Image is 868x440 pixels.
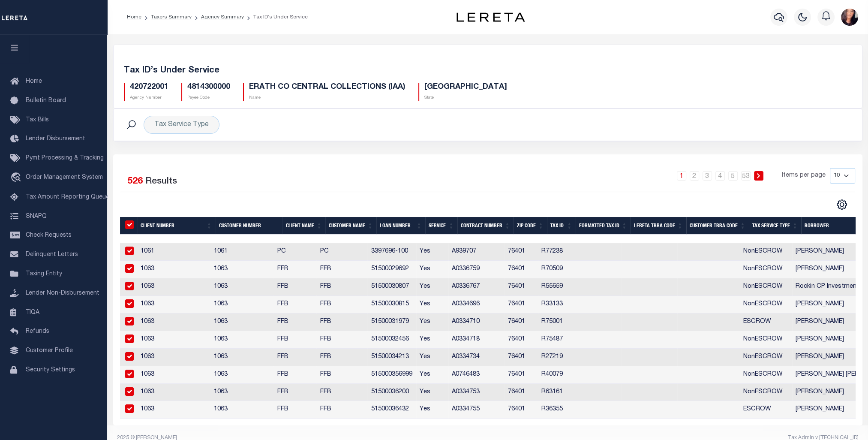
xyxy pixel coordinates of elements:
th: &nbsp; [120,217,138,235]
td: 76401 [505,384,538,401]
td: NonESCROW [740,366,792,384]
td: FFB [316,349,367,366]
td: 51500032456 [367,331,416,349]
td: FFB [316,384,367,401]
a: Taxers Summary [151,15,192,20]
td: Yes [416,331,448,349]
span: Refunds [26,328,49,335]
td: R33133 [538,296,567,313]
th: LERETA TBRA Code: activate to sort column ascending [631,217,686,235]
td: 1063 [137,366,210,384]
td: R40079 [538,366,567,384]
td: 1061 [137,243,210,261]
span: Order Management System [26,175,103,181]
h5: 4814300000 [187,83,230,92]
span: Tax Amount Reporting Queue [26,194,109,200]
th: Customer TBRA Code: activate to sort column ascending [686,217,749,235]
td: 3397696-100 [367,243,416,261]
td: Yes [416,349,448,366]
td: A0336767 [448,278,505,296]
th: Tax Service Type: activate to sort column ascending [749,217,801,235]
td: 51500030815 [367,296,416,313]
th: Client Number: activate to sort column ascending [137,217,215,235]
p: Name [249,95,405,101]
td: A0334753 [448,384,505,401]
td: A0746483 [448,366,505,384]
h5: Tax ID’s Under Service [124,66,852,76]
td: 1063 [210,366,274,384]
span: Home [26,78,42,84]
td: NonESCROW [740,261,792,278]
th: Client Name: activate to sort column ascending [282,217,325,235]
span: 526 [127,177,143,186]
td: A0334755 [448,401,505,419]
td: NonESCROW [740,384,792,401]
td: A0334734 [448,349,505,366]
td: FFB [273,401,316,419]
td: A0336759 [448,261,505,278]
td: 76401 [505,261,538,278]
a: 53 [741,171,751,181]
td: Yes [416,261,448,278]
td: 1063 [210,278,274,296]
td: R63161 [538,384,567,401]
td: FFB [273,261,316,278]
span: Delinquent Letters [26,252,78,258]
td: A0334710 [448,313,505,331]
td: FFB [273,278,316,296]
td: Yes [416,296,448,313]
td: 1063 [210,261,274,278]
a: Home [127,15,141,20]
td: 76401 [505,366,538,384]
td: Yes [416,366,448,384]
span: Taxing Entity [26,271,62,277]
td: 51500034213 [367,349,416,366]
p: Payee Code [187,95,230,101]
p: Agency Number [130,95,168,101]
td: 51500030807 [367,278,416,296]
td: NonESCROW [740,243,792,261]
td: FFB [273,366,316,384]
td: FFB [316,313,367,331]
td: 76401 [505,278,538,296]
th: Formatted Tax ID: activate to sort column ascending [576,217,631,235]
td: Yes [416,313,448,331]
td: PC [316,243,367,261]
td: 76401 [505,296,538,313]
th: Loan Number: activate to sort column ascending [376,217,425,235]
td: NonESCROW [740,278,792,296]
span: Security Settings [26,367,75,373]
td: ESCROW [740,313,792,331]
td: PC [273,243,316,261]
td: R75487 [538,331,567,349]
th: Contract Number: activate to sort column ascending [457,217,514,235]
td: 1063 [137,261,210,278]
td: R75001 [538,313,567,331]
td: 76401 [505,243,538,261]
i: travel_explore [10,172,24,184]
td: 1063 [210,349,274,366]
img: logo-dark.svg [457,12,525,22]
td: FFB [273,331,316,349]
td: FFB [273,313,316,331]
span: SNAPQ [26,213,47,219]
td: R36355 [538,401,567,419]
td: FFB [316,366,367,384]
td: R70509 [538,261,567,278]
td: 1063 [137,331,210,349]
td: R55659 [538,278,567,296]
td: 1063 [137,278,210,296]
td: 76401 [505,331,538,349]
td: R77238 [538,243,567,261]
td: 1063 [210,384,274,401]
td: FFB [273,296,316,313]
td: FFB [316,331,367,349]
td: 1061 [210,243,274,261]
td: NonESCROW [740,349,792,366]
td: NonESCROW [740,331,792,349]
th: Service: activate to sort column ascending [425,217,457,235]
td: 76401 [505,349,538,366]
span: Lender Disbursement [26,136,85,142]
h5: [GEOGRAPHIC_DATA] [424,83,507,92]
a: 4 [715,171,725,181]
